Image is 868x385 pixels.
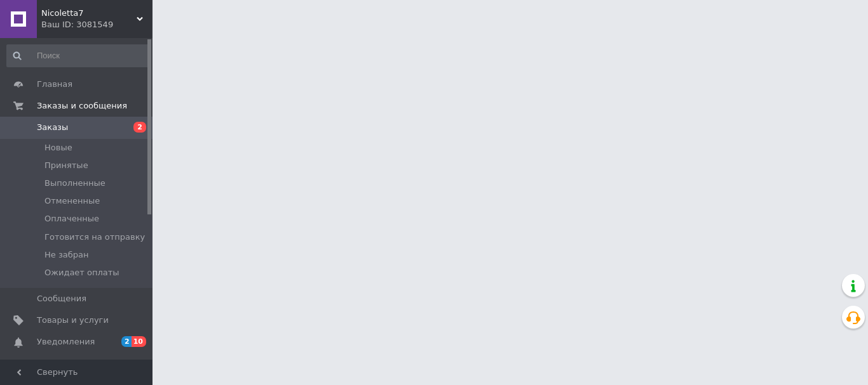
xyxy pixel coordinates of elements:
[44,142,72,153] span: Новые
[41,19,153,30] div: Ваш ID: 3081549
[37,100,127,112] span: Заказы и сообщения
[6,44,150,67] input: Поиск
[37,358,118,381] span: Показатели работы компании
[132,336,146,347] span: 10
[37,336,95,348] span: Уведомления
[44,232,145,243] span: Готовится на отправку
[37,122,68,133] span: Заказы
[44,178,105,189] span: Выполненные
[121,336,132,347] span: 2
[37,315,109,326] span: Товары и услуги
[44,249,89,261] span: Не забран
[37,79,72,90] span: Главная
[44,195,100,207] span: Отмененные
[44,160,88,171] span: Принятые
[41,8,137,19] span: Nicoletta7
[44,267,119,278] span: Ожидает оплаты
[44,213,99,225] span: Оплаченные
[37,293,86,304] span: Сообщения
[133,122,146,133] span: 2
